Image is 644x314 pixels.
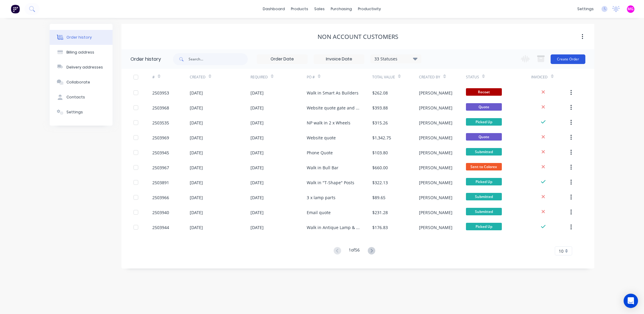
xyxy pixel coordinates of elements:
[307,150,333,156] div: Phone Quote
[372,135,391,141] div: $1,342.75
[307,135,336,141] div: Website quote
[466,163,502,170] span: Sent to Colorex
[355,4,384,13] div: productivity
[190,90,203,96] div: [DATE]
[66,50,94,55] div: Billing address
[50,75,113,90] button: Collaborate
[250,179,264,186] div: [DATE]
[307,224,360,231] div: Walk in Antique Lamp & parts
[372,69,419,85] div: Total Value
[152,105,169,111] div: 2503968
[50,105,113,120] button: Settings
[531,69,569,85] div: Invoiced
[130,56,161,63] div: Order history
[419,179,452,186] div: [PERSON_NAME]
[419,194,452,201] div: [PERSON_NAME]
[152,120,169,126] div: 2503535
[372,120,388,126] div: $315.26
[551,54,585,64] button: Create Order
[152,69,190,85] div: #
[66,35,92,40] div: Order history
[559,248,563,254] span: 10
[50,30,113,45] button: Order history
[531,74,548,80] div: Invoiced
[372,179,388,186] div: $322.13
[190,224,203,231] div: [DATE]
[574,4,597,13] div: settings
[66,94,85,100] div: Contacts
[466,223,502,230] span: Picked Up
[50,90,113,105] button: Contacts
[372,194,385,201] div: $89.65
[419,69,466,85] div: Created By
[419,150,452,156] div: [PERSON_NAME]
[466,103,502,111] span: Quote
[372,74,395,80] div: Total Value
[307,69,372,85] div: PO #
[190,194,203,201] div: [DATE]
[307,179,354,186] div: Walk in "T-Shape" Posts
[152,194,169,201] div: 2503966
[250,164,264,171] div: [DATE]
[466,148,502,156] span: Submitted
[307,120,350,126] div: NP walk in 2 x Wheels
[152,164,169,171] div: 2503967
[624,294,638,308] div: Open Intercom Messenger
[250,105,264,111] div: [DATE]
[466,69,531,85] div: Status
[257,55,307,64] input: Order Date
[314,55,364,64] input: Invoice Date
[152,74,155,80] div: #
[419,90,452,96] div: [PERSON_NAME]
[328,4,355,13] div: purchasing
[466,88,502,96] span: Recoat
[307,194,335,201] div: 3 x lamp parts
[419,209,452,216] div: [PERSON_NAME]
[466,178,502,185] span: Picked Up
[307,90,359,96] div: Walk in Smart As Builders
[372,150,388,156] div: $103.80
[66,65,103,70] div: Delivery addresses
[307,105,360,111] div: Website quote gate and posts
[250,74,268,80] div: Required
[466,133,502,141] span: Quote
[152,209,169,216] div: 2503940
[190,135,203,141] div: [DATE]
[152,90,169,96] div: 2503953
[372,90,388,96] div: $262.08
[66,109,83,115] div: Settings
[190,209,203,216] div: [DATE]
[372,164,388,171] div: $660.00
[50,60,113,75] button: Delivery addresses
[250,69,307,85] div: Required
[250,135,264,141] div: [DATE]
[419,74,440,80] div: Created By
[371,56,421,62] div: 33 Statuses
[190,105,203,111] div: [DATE]
[152,150,169,156] div: 2503945
[190,74,206,80] div: Created
[466,208,502,215] span: Submitted
[288,4,312,13] div: products
[419,224,452,231] div: [PERSON_NAME]
[250,224,264,231] div: [DATE]
[152,224,169,231] div: 2503944
[189,53,248,65] input: Search...
[190,150,203,156] div: [DATE]
[250,194,264,201] div: [DATE]
[628,6,634,12] span: MG
[190,120,203,126] div: [DATE]
[372,224,388,231] div: $176.83
[50,45,113,60] button: Billing address
[349,247,360,255] div: 1 of 56
[307,209,331,216] div: Email quote
[250,150,264,156] div: [DATE]
[250,209,264,216] div: [DATE]
[466,193,502,200] span: Submitted
[11,4,20,13] img: Factory
[318,33,398,40] div: Non account customers
[190,179,203,186] div: [DATE]
[190,164,203,171] div: [DATE]
[419,135,452,141] div: [PERSON_NAME]
[190,69,250,85] div: Created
